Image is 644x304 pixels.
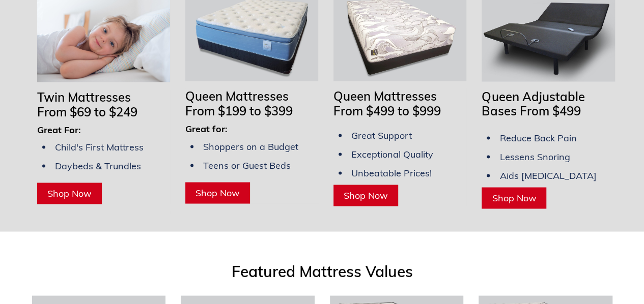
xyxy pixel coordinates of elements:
span: Shop Now [47,187,92,199]
span: Great Support [351,129,412,141]
span: Teens or Guest Beds [203,159,291,171]
span: Queen Adjustable Bases From $499 [482,88,584,118]
span: Lessens Snoring [499,150,570,162]
span: Shop Now [492,192,536,203]
span: Shop Now [195,187,240,198]
span: From $199 to $399 [185,103,293,118]
span: Great For: [37,124,81,135]
span: From $69 to $249 [37,104,137,119]
a: Shop Now [482,187,546,208]
a: Shop Now [185,182,250,203]
span: Shoppers on a Budget [203,140,298,152]
span: From $499 to $999 [333,103,441,118]
span: Queen Mattresses [185,88,289,103]
span: Queen Mattresses [333,88,437,103]
a: Shop Now [333,185,398,206]
span: Daybeds & Trundles [55,160,141,171]
span: Twin Mattresses [37,89,131,104]
span: Aids [MEDICAL_DATA] [499,169,596,181]
span: Great for: [185,123,228,134]
a: Shop Now [37,183,102,204]
span: Shop Now [344,189,388,201]
span: Child's First Mattress [55,141,144,153]
span: Reduce Back Pain [499,132,576,143]
span: Featured Mattress Values [232,261,413,281]
span: Exceptional Quality [351,148,433,160]
span: Unbeatable Prices! [351,167,432,178]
